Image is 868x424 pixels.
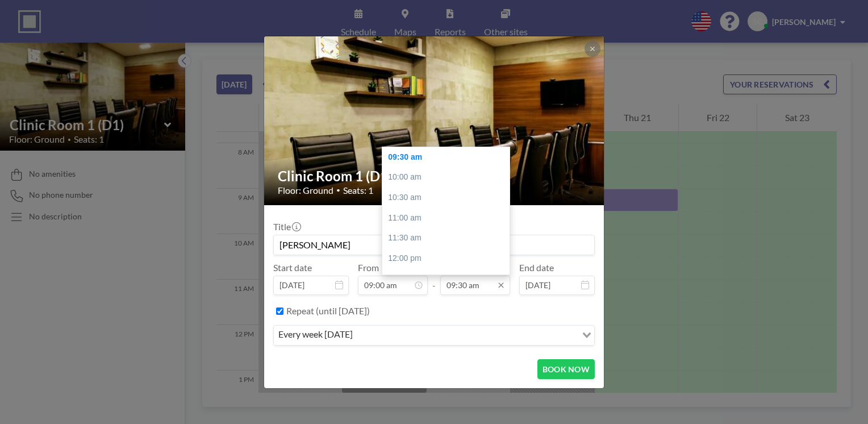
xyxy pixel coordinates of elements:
[382,188,515,208] div: 10:30 am
[432,266,436,291] span: -
[382,228,515,248] div: 11:30 am
[382,167,515,188] div: 10:00 am
[356,328,575,343] input: Search for option
[286,305,370,317] label: Repeat (until [DATE])
[358,262,379,273] label: From
[382,268,515,289] div: 12:30 pm
[274,235,594,255] input: Siobhan's reservation
[519,262,554,273] label: End date
[276,328,355,343] span: every week [DATE]
[336,186,340,194] span: •
[274,326,594,345] div: Search for option
[273,221,300,232] label: Title
[278,185,333,196] span: Floor: Ground
[382,208,515,228] div: 11:00 am
[343,185,373,196] span: Seats: 1
[537,359,595,379] button: BOOK NOW
[382,248,515,269] div: 12:00 pm
[264,7,605,234] img: 537.jpg
[273,262,312,273] label: Start date
[382,147,515,168] div: 09:30 am
[278,168,591,185] h2: Clinic Room 1 (D1)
